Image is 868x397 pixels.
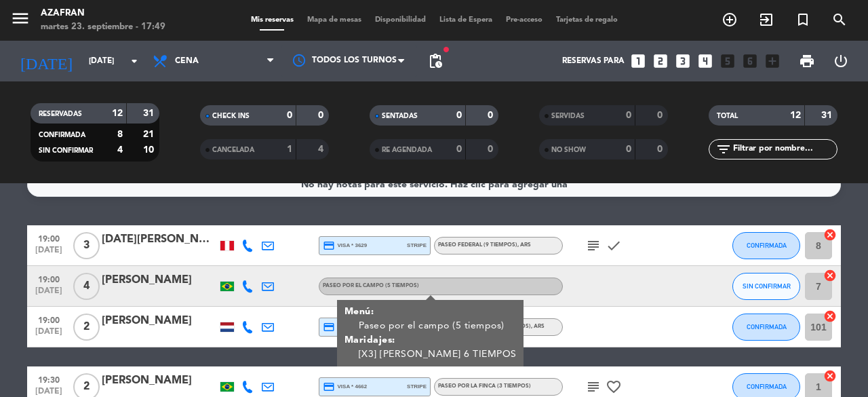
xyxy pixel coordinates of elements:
[73,232,100,259] span: 3
[41,7,165,20] div: Azafran
[117,130,123,139] strong: 8
[359,319,517,333] div: Paseo por el campo (5 tiempos)
[823,369,837,383] i: cancel
[722,12,738,28] i: add_circle_outline
[143,109,157,118] strong: 31
[741,52,759,70] i: looks_6
[175,56,199,66] span: Cena
[585,379,601,395] i: subject
[657,145,665,154] strong: 0
[442,45,450,54] span: fiber_manual_record
[323,240,335,252] i: credit_card
[626,111,631,120] strong: 0
[112,109,123,118] strong: 12
[32,327,66,343] span: [DATE]
[833,53,849,69] i: power_settings_new
[517,242,531,248] span: , ARS
[823,228,837,242] i: cancel
[32,230,66,246] span: 19:00
[585,238,601,254] i: subject
[551,113,585,119] span: SERVIDAS
[300,16,368,24] span: Mapa de mesas
[287,145,292,154] strong: 1
[732,142,837,157] input: Filtrar por nombre...
[323,381,335,393] i: credit_card
[551,147,586,153] span: NO SHOW
[117,145,123,155] strong: 4
[368,16,433,24] span: Disponibilidad
[10,8,31,29] i: menu
[323,381,367,393] span: visa * 4662
[823,269,837,282] i: cancel
[102,372,217,390] div: [PERSON_NAME]
[549,16,625,24] span: Tarjetas de regalo
[32,286,66,302] span: [DATE]
[323,321,335,333] i: credit_card
[764,52,781,70] i: add_box
[531,324,545,329] span: , ARS
[212,113,250,119] span: CHECK INS
[732,314,800,341] button: CONFIRMADA
[102,312,217,330] div: [PERSON_NAME]
[652,52,669,70] i: looks_two
[323,321,378,333] span: master * 7272
[73,273,100,300] span: 4
[32,246,66,261] span: [DATE]
[73,314,100,341] span: 2
[433,16,499,24] span: Lista de Espera
[823,309,837,323] i: cancel
[606,238,622,254] i: check
[344,305,517,319] div: Menú:
[318,111,326,120] strong: 0
[657,111,665,120] strong: 0
[407,382,427,391] span: stripe
[824,41,858,81] div: LOG OUT
[717,113,738,119] span: TOTAL
[102,271,217,289] div: [PERSON_NAME]
[382,113,418,119] span: SENTADAS
[301,177,568,193] div: No hay notas para este servicio. Haz clic para agregar una
[799,53,815,69] span: print
[287,111,292,120] strong: 0
[456,111,462,120] strong: 0
[629,52,647,70] i: looks_one
[499,16,549,24] span: Pre-acceso
[143,130,157,139] strong: 21
[488,145,496,154] strong: 0
[39,132,85,138] span: CONFIRMADA
[41,20,165,34] div: martes 23. septiembre - 17:49
[674,52,692,70] i: looks_3
[743,282,791,290] span: SIN CONFIRMAR
[795,12,811,28] i: turned_in_not
[831,12,848,28] i: search
[143,145,157,155] strong: 10
[758,12,774,28] i: exit_to_app
[318,145,326,154] strong: 4
[359,349,517,359] span: [X3] [PERSON_NAME] 6 TIEMPOS
[626,145,631,154] strong: 0
[323,240,367,252] span: visa * 3629
[244,16,300,24] span: Mis reservas
[438,383,531,389] span: Paseo por la finca (3 tiempos)
[606,379,622,395] i: favorite_border
[10,8,31,33] button: menu
[715,141,732,157] i: filter_list
[344,333,517,347] div: Maridajes:
[747,242,787,249] span: CONFIRMADA
[32,271,66,286] span: 19:00
[382,147,432,153] span: RE AGENDADA
[323,283,419,288] span: Paseo por el campo (5 tiempos)
[10,46,82,76] i: [DATE]
[696,52,714,70] i: looks_4
[821,111,835,120] strong: 31
[488,111,496,120] strong: 0
[212,147,254,153] span: CANCELADA
[719,52,736,70] i: looks_5
[438,242,531,248] span: Paseo Federal (9 tiempos)
[747,383,787,390] span: CONFIRMADA
[32,311,66,327] span: 19:00
[126,53,142,69] i: arrow_drop_down
[456,145,462,154] strong: 0
[732,273,800,300] button: SIN CONFIRMAR
[39,147,93,154] span: SIN CONFIRMAR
